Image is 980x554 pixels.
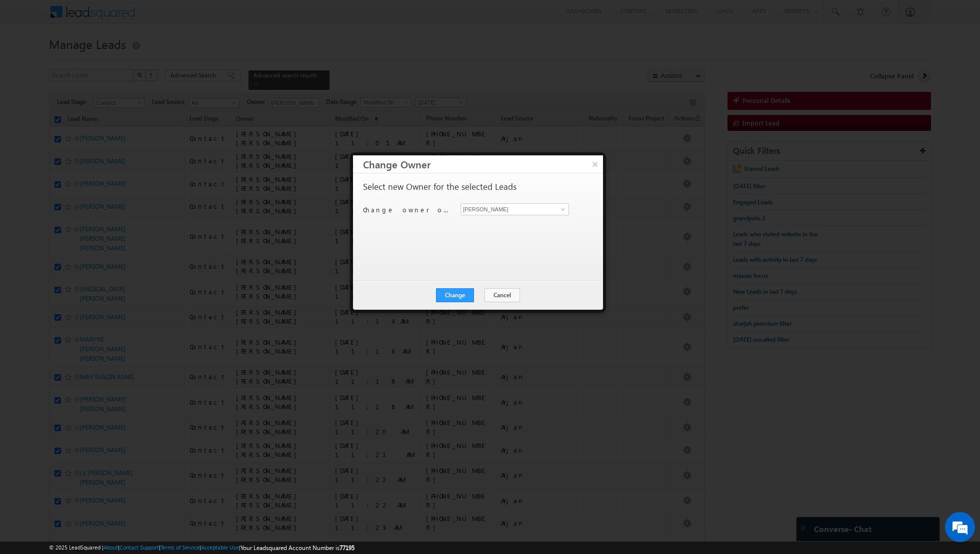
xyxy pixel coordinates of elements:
[363,182,516,191] p: Select new Owner for the selected Leads
[555,204,568,214] a: Show All Items
[587,155,603,173] button: ×
[52,52,168,65] div: Chat with us now
[363,155,603,173] h3: Change Owner
[13,92,182,300] textarea: Type your message and hit 'Enter'
[363,205,453,214] p: Change owner of 69 leads to
[49,543,354,553] span: © 2025 LeadSquared | | | | |
[136,308,181,321] em: Start Chat
[119,544,159,551] a: Contact Support
[460,203,569,215] input: Type to Search
[436,288,474,302] button: Change
[164,5,188,29] div: Minimize live chat window
[240,544,354,552] span: Your Leadsquared Account Number is
[160,544,199,551] a: Terms of Service
[201,544,239,551] a: Acceptable Use
[103,544,118,551] a: About
[339,544,354,552] span: 77195
[17,52,42,65] img: d_60004797649_company_0_60004797649
[484,288,520,302] button: Cancel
